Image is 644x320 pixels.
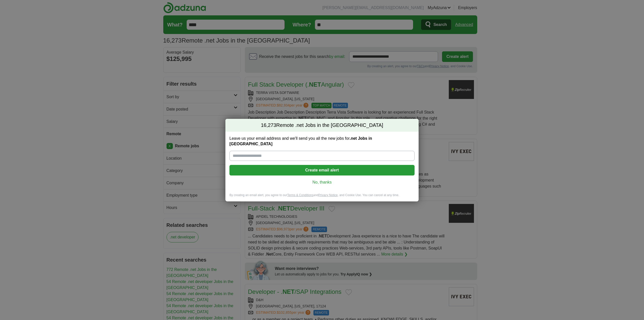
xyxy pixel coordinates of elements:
h2: Remote .net Jobs in the [GEOGRAPHIC_DATA] [225,119,419,132]
a: No, thanks [233,180,411,185]
div: By creating an email alert, you agree to our and , and Cookie Use. You can cancel at any time. [225,193,419,201]
span: 16,273 [261,122,276,129]
a: Privacy Notice [318,193,338,197]
label: Leave us your email address and we'll send you all the new jobs for [229,136,415,147]
a: Terms & Conditions [287,193,313,197]
button: Create email alert [229,165,415,175]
